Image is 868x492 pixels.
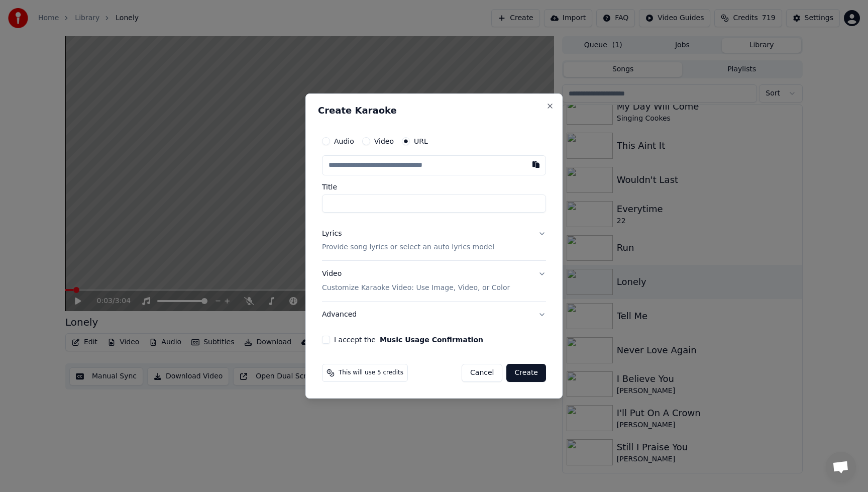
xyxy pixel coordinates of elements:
button: Advanced [322,302,546,328]
label: Audio [334,138,354,145]
button: Create [506,364,546,382]
span: This will use 5 credits [339,369,403,377]
p: Provide song lyrics or select an auto lyrics model [322,243,494,253]
label: Title [322,183,546,190]
h2: Create Karaoke [318,106,550,115]
button: LyricsProvide song lyrics or select an auto lyrics model [322,221,546,261]
label: URL [414,138,428,145]
label: I accept the [334,336,483,343]
div: Lyrics [322,229,342,239]
button: I accept the [380,336,483,343]
label: Video [374,138,394,145]
button: Cancel [462,364,502,382]
button: VideoCustomize Karaoke Video: Use Image, Video, or Color [322,261,546,302]
p: Customize Karaoke Video: Use Image, Video, or Color [322,283,510,293]
div: Video [322,269,510,293]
